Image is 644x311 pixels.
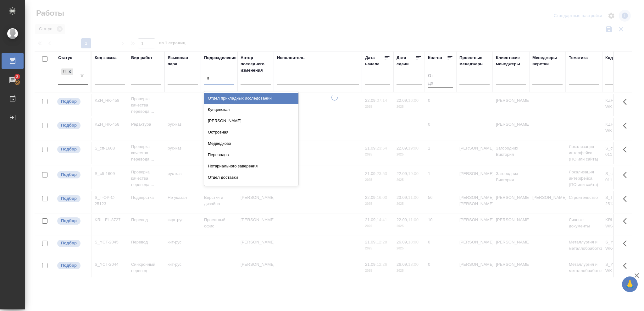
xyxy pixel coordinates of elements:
button: Здесь прячутся важные кнопки [619,118,634,133]
div: Статус [58,55,72,61]
div: Кол-во [428,55,442,61]
div: Островная [204,127,298,138]
button: Здесь прячутся важные кнопки [619,167,634,183]
div: Можно подбирать исполнителей [57,239,88,248]
div: Можно подбирать исполнителей [57,121,88,130]
button: Здесь прячутся важные кнопки [619,258,634,273]
p: Подбор [61,262,77,269]
button: Здесь прячутся важные кнопки [619,236,634,251]
p: Подбор [61,240,77,246]
div: Нотариального заверения [204,161,298,172]
div: Переводов [204,149,298,161]
div: Медведково [204,138,298,149]
p: Подбор [61,218,77,224]
button: 🙏 [622,276,638,292]
button: Здесь прячутся важные кнопки [619,142,634,157]
div: Языковая пара [168,55,198,67]
div: Отдел доставки [204,172,298,183]
p: Подбор [61,122,77,128]
div: Подбор [61,68,74,76]
div: Код работы [605,55,630,61]
div: Можно подбирать исполнителей [57,194,88,203]
button: Здесь прячутся важные кнопки [619,191,634,206]
a: 2 [2,72,24,88]
p: Подбор [61,172,77,178]
div: Можно подбирать исполнителей [57,145,88,154]
button: Здесь прячутся важные кнопки [619,94,634,109]
div: Можно подбирать исполнителей [57,171,88,179]
div: Код заказа [95,55,117,61]
div: Дата начала [365,55,384,67]
input: От [428,72,453,80]
input: До [428,80,453,88]
div: Дата сдачи [397,55,415,67]
div: Менеджеры верстки [532,55,563,67]
p: Подбор [61,146,77,152]
div: Проектные менеджеры [459,55,490,67]
div: Кунцевская [204,104,298,115]
button: Здесь прячутся важные кнопки [619,214,634,229]
p: Подбор [61,98,77,105]
span: 🙏 [625,278,635,291]
div: [PERSON_NAME] [204,115,298,127]
span: 2 [12,74,22,80]
div: Тематика [569,55,588,61]
div: Можно подбирать исполнителей [57,261,88,270]
p: Подбор [61,195,77,202]
div: Вид работ [131,55,153,61]
div: Автор последнего изменения [241,55,271,74]
div: Подразделение [204,55,236,61]
div: Можно подбирать исполнителей [57,217,88,225]
div: Тверская [204,183,298,194]
div: Можно подбирать исполнителей [57,97,88,106]
div: Подбор [61,68,66,75]
div: Клиентские менеджеры [496,55,526,67]
div: Отдел прикладных исследований [204,93,298,104]
div: Исполнитель [277,55,305,61]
